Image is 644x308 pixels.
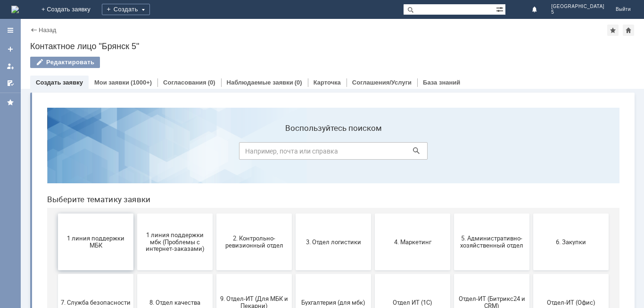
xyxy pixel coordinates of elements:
[21,135,91,149] span: 1 линия поддержки МБК
[100,198,170,205] span: 8. Отдел качества
[227,79,293,86] a: Наблюдаемые заявки
[259,138,329,145] span: 3. Отдел логистики
[417,135,487,149] span: 5. Административно-хозяйственный отдел
[295,79,302,86] div: (0)
[11,6,19,13] img: logo
[180,256,249,270] span: Это соглашение не активно!
[36,79,83,86] a: Создать заявку
[98,174,173,231] button: 8. Отдел качества
[98,234,173,291] button: Франчайзинг
[314,79,341,86] a: Карточка
[256,234,331,291] button: [PERSON_NAME]. Услуги ИТ для МБК (оформляет L1)
[496,4,505,13] span: Расширенный поиск
[199,23,388,33] label: Воспользуйтесь поиском
[18,113,94,170] button: 1 линия поддержки МБК
[496,138,566,145] span: 6. Закупки
[177,174,252,231] button: 9. Отдел-ИТ (Для МБК и Пекарни)
[18,234,94,291] button: Финансовый отдел
[180,135,249,149] span: 2. Контрольно-ревизионный отдел
[551,9,604,15] span: 5
[423,79,460,86] a: База знаний
[551,4,604,9] span: [GEOGRAPHIC_DATA]
[496,198,566,205] span: Отдел-ИТ (Офис)
[607,25,619,36] div: Добавить в избранное
[199,42,388,60] input: Например, почта или справка
[102,4,150,15] div: Создать
[11,6,19,13] a: Перейти на домашнюю страницу
[163,79,206,86] a: Согласования
[256,113,331,170] button: 3. Отдел логистики
[335,174,411,231] button: Отдел ИТ (1С)
[338,138,408,145] span: 4. Маркетинг
[259,252,329,273] span: [PERSON_NAME]. Услуги ИТ для МБК (оформляет L1)
[177,234,252,291] button: Это соглашение не активно!
[338,198,408,205] span: Отдел ИТ (1С)
[335,234,411,291] button: не актуален
[3,76,18,91] a: Мои согласования
[98,113,173,170] button: 1 линия поддержки мбк (Проблемы с интернет-заказами)
[39,26,56,34] a: Назад
[335,113,411,170] button: 4. Маркетинг
[94,79,129,86] a: Мои заявки
[100,259,170,266] span: Франчайзинг
[8,94,580,104] header: Выберите тематику заявки
[3,59,18,74] a: Мои заявки
[180,195,249,209] span: 9. Отдел-ИТ (Для МБК и Пекарни)
[338,259,408,266] span: не актуален
[177,113,252,170] button: 2. Контрольно-ревизионный отдел
[18,174,94,231] button: 7. Служба безопасности
[494,174,569,231] button: Отдел-ИТ (Офис)
[417,195,487,209] span: Отдел-ИТ (Битрикс24 и CRM)
[623,25,634,36] div: Сделать домашней страницей
[494,113,569,170] button: 6. Закупки
[256,174,331,231] button: Бухгалтерия (для мбк)
[21,259,91,266] span: Финансовый отдел
[208,79,215,86] div: (0)
[100,131,170,152] span: 1 линия поддержки мбк (Проблемы с интернет-заказами)
[21,198,91,205] span: 7. Служба безопасности
[30,42,635,51] div: Контактное лицо "Брянск 5"
[131,79,152,86] div: (1000+)
[414,113,490,170] button: 5. Административно-хозяйственный отдел
[352,79,412,86] a: Соглашения/Услуги
[259,198,329,205] span: Бухгалтерия (для мбк)
[3,42,18,57] a: Создать заявку
[414,174,490,231] button: Отдел-ИТ (Битрикс24 и CRM)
